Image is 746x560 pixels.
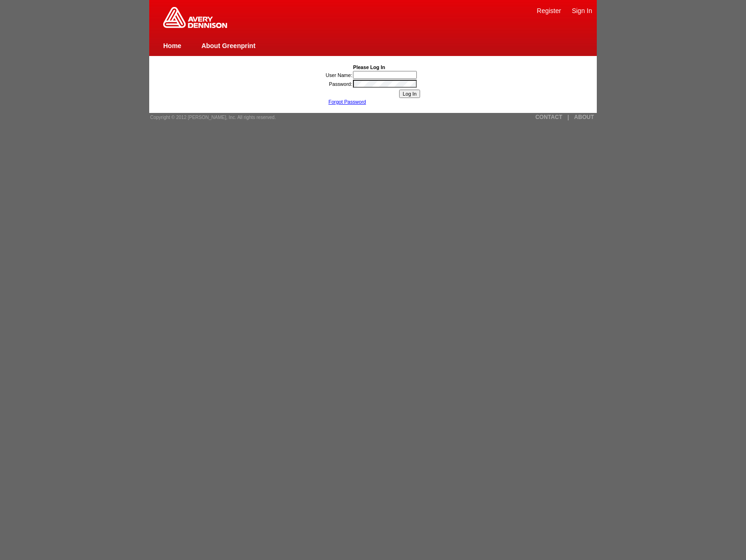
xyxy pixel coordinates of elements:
label: Password: [329,81,352,87]
a: About Greenprint [201,42,256,49]
a: | [567,114,569,120]
a: ABOUT [574,114,594,120]
input: Log In [399,90,421,98]
a: Register [537,7,561,14]
img: Home [163,7,227,28]
label: User Name: [326,72,352,78]
a: Sign In [572,7,592,14]
b: Please Log In [353,64,385,70]
a: CONTACT [535,114,562,120]
a: Forgot Password [328,99,366,105]
a: Home [163,42,181,49]
a: Greenprint [163,23,227,29]
span: Copyright © 2012 [PERSON_NAME], Inc. All rights reserved. [150,115,276,120]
